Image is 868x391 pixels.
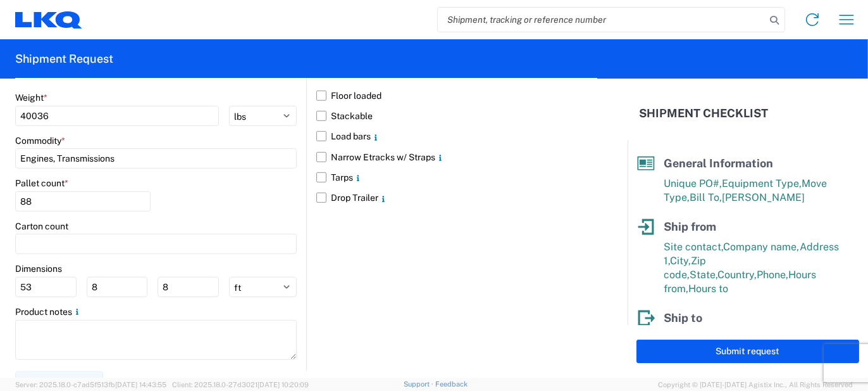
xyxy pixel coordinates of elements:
[316,106,597,126] label: Stackable
[717,269,757,281] span: Country,
[316,167,597,188] label: Tarps
[690,191,722,203] span: Bill To,
[636,340,859,363] button: Submit request
[664,241,723,253] span: Site contact,
[87,277,148,297] input: W
[15,51,113,67] h2: Shipment Request
[435,380,468,388] a: Feedback
[172,381,309,388] span: Client: 2025.18.0-27d3021
[316,188,597,208] label: Drop Trailer
[15,263,62,274] label: Dimensions
[15,135,65,146] label: Commodity
[723,241,800,253] span: Company name,
[658,379,853,390] span: Copyright © [DATE]-[DATE] Agistix Inc., All Rights Reserved
[15,177,68,189] label: Pallet count
[670,255,691,267] span: City,
[257,381,309,388] span: [DATE] 10:20:09
[15,306,82,317] label: Product notes
[316,86,597,106] label: Floor loaded
[664,177,722,189] span: Unique PO#,
[757,269,788,281] span: Phone,
[316,126,597,146] label: Load bars
[15,381,166,388] span: Server: 2025.18.0-c7ad5f513fb
[438,8,766,32] input: Shipment, tracking or reference number
[404,380,435,388] a: Support
[690,269,717,281] span: State,
[664,157,773,170] span: General Information
[15,221,68,232] label: Carton count
[158,277,219,297] input: H
[664,311,702,324] span: Ship to
[664,220,716,233] span: Ship from
[722,191,805,203] span: [PERSON_NAME]
[15,92,47,103] label: Weight
[316,147,597,167] label: Narrow Etracks w/ Straps
[115,381,166,388] span: [DATE] 14:43:55
[688,283,728,295] span: Hours to
[15,277,77,297] input: L
[639,106,768,121] h2: Shipment Checklist
[722,177,802,189] span: Equipment Type,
